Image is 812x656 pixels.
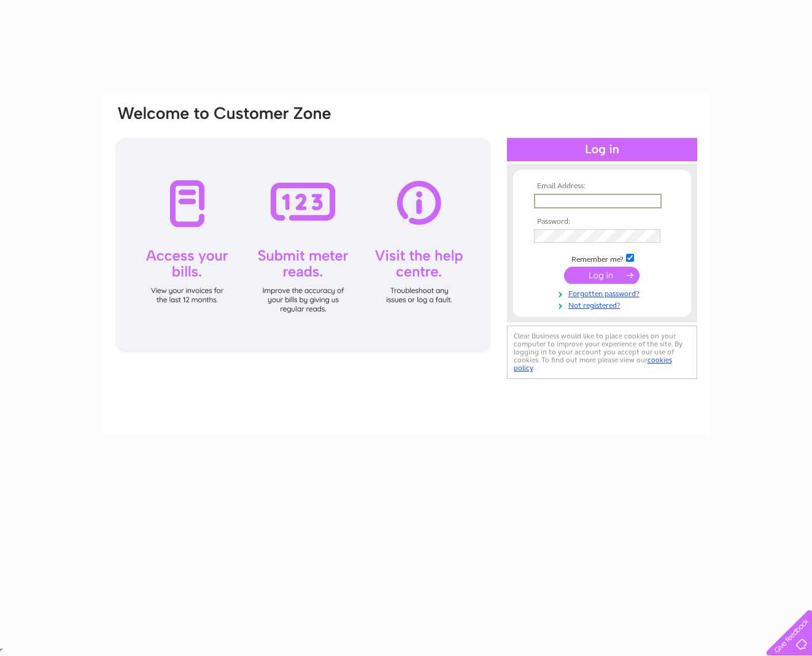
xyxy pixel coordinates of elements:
[531,182,673,191] th: Email Address:
[507,326,697,379] div: Clear Business would like to place cookies on your computer to improve your experience of the sit...
[531,218,673,226] th: Password:
[534,299,673,310] a: Not registered?
[564,267,640,284] input: Submit
[531,252,673,264] td: Remember me?
[534,287,673,299] a: Forgotten password?
[514,356,672,372] a: cookies policy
